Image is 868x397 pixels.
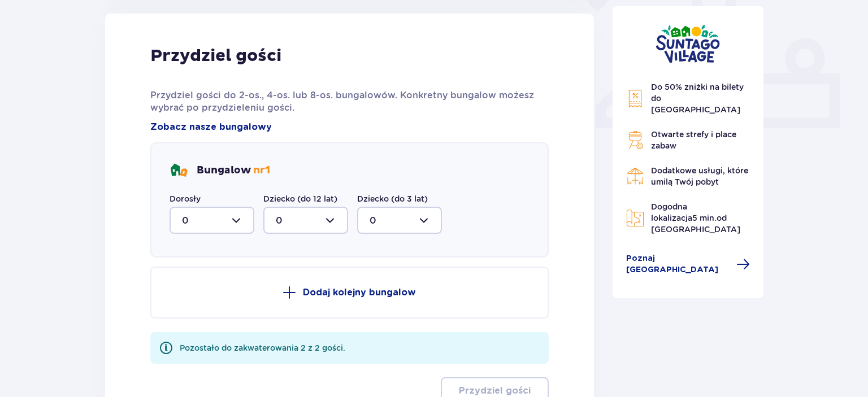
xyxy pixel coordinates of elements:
[651,130,736,150] span: Otwarte strefy i place zabaw
[263,193,337,204] label: Dziecko (do 12 lat)
[651,82,744,114] span: Do 50% zniżki na bilety do [GEOGRAPHIC_DATA]
[626,167,644,185] img: Restaurant Icon
[626,209,644,227] img: Map Icon
[651,202,740,234] span: Dogodna lokalizacja od [GEOGRAPHIC_DATA]
[170,162,188,180] img: bungalows Icon
[150,89,549,114] p: Przydziel gości do 2-os., 4-os. lub 8-os. bungalowów. Konkretny bungalow możesz wybrać po przydzi...
[150,121,272,133] a: Zobacz nasze bungalowy
[626,253,750,276] a: Poznaj [GEOGRAPHIC_DATA]
[303,286,416,299] p: Dodaj kolejny bungalow
[626,131,644,149] img: Grill Icon
[651,166,748,186] span: Dodatkowe usługi, które umilą Twój pobyt
[692,213,717,223] span: 5 min.
[626,253,730,276] span: Poznaj [GEOGRAPHIC_DATA]
[357,193,428,204] label: Dziecko (do 3 lat)
[150,45,281,67] p: Przydziel gości
[180,342,345,354] div: Pozostało do zakwaterowania 2 z 2 gości.
[459,385,531,397] p: Przydziel gości
[170,193,201,204] label: Dorosły
[197,164,270,177] p: Bungalow
[626,89,644,108] img: Discount Icon
[253,164,270,177] span: nr 1
[656,24,720,63] img: Suntago Village
[150,267,549,319] button: Dodaj kolejny bungalow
